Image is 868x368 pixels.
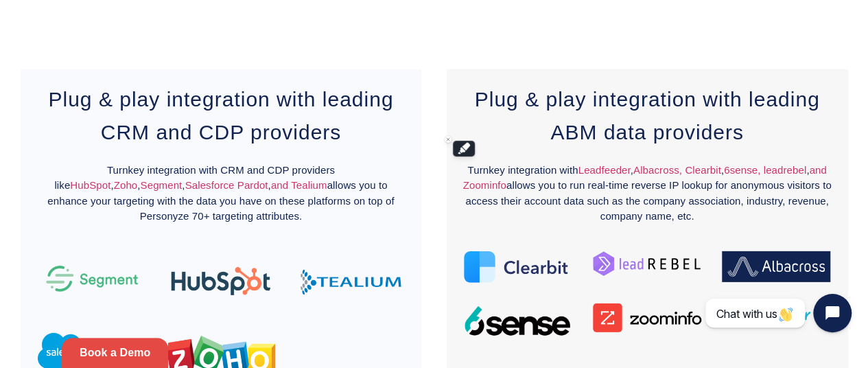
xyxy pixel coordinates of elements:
[685,164,721,176] a: Clearbit
[806,164,809,176] span: ,
[763,164,806,176] a: leadrebel
[631,164,633,176] span: ,
[182,179,185,191] span: ,
[721,164,724,176] span: ,
[54,164,335,192] span: Turnkey integration with CRM and CDP providers like
[34,83,408,149] h3: Plug & play integration with leading CRM and CDP providers
[141,179,183,191] a: Segment
[114,179,138,191] a: Zoho
[464,303,572,341] img: Account based personalization
[70,179,110,191] a: HubSpot
[724,164,760,176] a: 6sense,
[38,251,146,306] img: CDP data in personalization
[465,179,831,222] span: allows you to run real-time reverse IP lookup for anonymous visitors to access their account data...
[62,338,168,368] a: Book a Demo
[460,83,834,149] h3: Plug & play integration with leading ABM data providers
[268,179,271,191] span: ,
[167,251,275,312] img: HubSpot data in personalization
[633,164,682,176] a: Albacross,
[110,179,113,191] span: ,
[137,179,140,191] span: ,
[185,179,268,191] a: Salesforce Pardot
[296,266,404,297] img: Tealium personalization
[578,164,630,176] a: Leadfeeder
[467,164,578,176] span: Turnkey integration with
[47,179,394,222] span: allows you to enhance your targeting with the data you have on these platforms on top of Personyz...
[271,179,327,191] a: and Tealium
[593,303,701,333] img: Account based personalization example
